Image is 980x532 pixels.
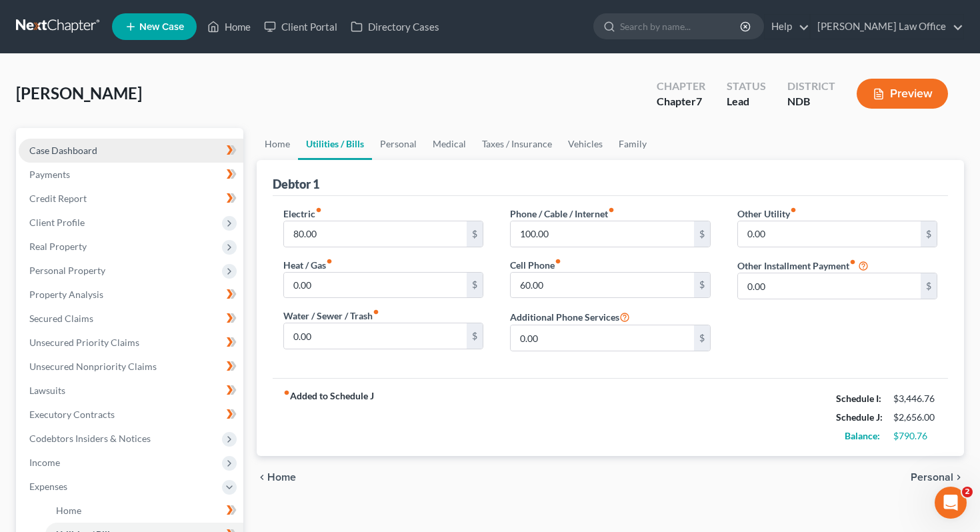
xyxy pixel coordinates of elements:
[737,207,797,221] label: Other Utility
[790,207,797,213] i: fiber_manual_record
[283,258,333,272] label: Heat / Gas
[474,128,560,160] a: Taxes / Insurance
[139,22,184,32] span: New Case
[29,217,85,228] span: Client Profile
[29,241,87,252] span: Real Property
[19,283,243,307] a: Property Analysis
[836,411,883,423] strong: Schedule J:
[911,472,953,483] span: Personal
[657,94,705,109] div: Chapter
[935,487,967,519] iframe: Intercom live chat
[283,389,374,445] strong: Added to Schedule J
[29,361,157,372] span: Unsecured Nonpriority Claims
[727,79,766,94] div: Status
[45,499,243,523] a: Home
[326,258,333,265] i: fiber_manual_record
[273,176,319,192] div: Debtor 1
[811,15,963,39] a: [PERSON_NAME] Law Office
[283,207,322,221] label: Electric
[267,472,296,483] span: Home
[467,323,483,349] div: $
[694,221,710,247] div: $
[921,273,937,299] div: $
[29,457,60,468] span: Income
[315,207,322,213] i: fiber_manual_record
[611,128,655,160] a: Family
[372,128,425,160] a: Personal
[765,15,809,39] a: Help
[560,128,611,160] a: Vehicles
[696,95,702,107] span: 7
[29,409,115,420] span: Executory Contracts
[29,265,105,276] span: Personal Property
[849,259,856,265] i: fiber_manual_record
[19,379,243,403] a: Lawsuits
[257,128,298,160] a: Home
[56,505,81,516] span: Home
[921,221,937,247] div: $
[893,411,937,424] div: $2,656.00
[608,207,615,213] i: fiber_manual_record
[467,273,483,298] div: $
[29,481,67,492] span: Expenses
[29,145,97,156] span: Case Dashboard
[620,14,742,39] input: Search by name...
[694,325,710,351] div: $
[19,355,243,379] a: Unsecured Nonpriority Claims
[953,472,964,483] i: chevron_right
[373,309,379,315] i: fiber_manual_record
[845,430,880,441] strong: Balance:
[283,309,379,323] label: Water / Sewer / Trash
[257,15,344,39] a: Client Portal
[19,163,243,187] a: Payments
[510,207,615,221] label: Phone / Cable / Internet
[29,337,139,348] span: Unsecured Priority Claims
[962,487,973,497] span: 2
[29,385,65,396] span: Lawsuits
[737,259,856,273] label: Other Installment Payment
[29,313,93,324] span: Secured Claims
[283,389,290,396] i: fiber_manual_record
[257,472,267,483] i: chevron_left
[836,393,881,404] strong: Schedule I:
[425,128,474,160] a: Medical
[257,472,296,483] button: chevron_left Home
[555,258,561,265] i: fiber_manual_record
[19,187,243,211] a: Credit Report
[511,273,694,298] input: --
[738,221,921,247] input: --
[467,221,483,247] div: $
[284,273,467,298] input: --
[727,94,766,109] div: Lead
[201,15,257,39] a: Home
[344,15,446,39] a: Directory Cases
[657,79,705,94] div: Chapter
[284,221,467,247] input: --
[284,323,467,349] input: --
[787,94,835,109] div: NDB
[857,79,948,109] button: Preview
[893,392,937,405] div: $3,446.76
[738,273,921,299] input: --
[19,403,243,427] a: Executory Contracts
[694,273,710,298] div: $
[893,429,937,443] div: $790.76
[19,307,243,331] a: Secured Claims
[510,309,630,325] label: Additional Phone Services
[511,325,694,351] input: --
[16,83,142,103] span: [PERSON_NAME]
[787,79,835,94] div: District
[19,139,243,163] a: Case Dashboard
[29,193,87,204] span: Credit Report
[510,258,561,272] label: Cell Phone
[29,169,70,180] span: Payments
[29,289,103,300] span: Property Analysis
[19,331,243,355] a: Unsecured Priority Claims
[511,221,694,247] input: --
[911,472,964,483] button: Personal chevron_right
[298,128,372,160] a: Utilities / Bills
[29,433,151,444] span: Codebtors Insiders & Notices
